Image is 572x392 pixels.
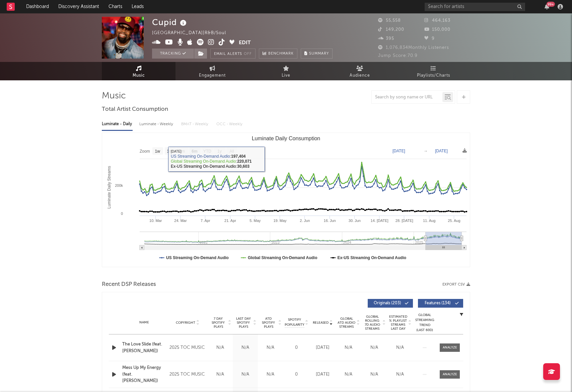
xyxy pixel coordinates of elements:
a: Engagement [175,62,249,80]
input: Search by song name or URL [372,95,442,100]
em: Off [244,52,252,56]
div: [GEOGRAPHIC_DATA] | R&B/Soul [152,29,234,37]
text: 7. Apr [201,219,210,223]
div: [DATE] [311,371,334,378]
div: N/A [234,344,256,351]
text: [DATE] [392,149,405,153]
div: N/A [209,344,231,351]
span: Music [133,72,145,80]
text: → [424,149,428,153]
button: 99+ [545,4,549,9]
span: Copyright [176,321,195,325]
button: Edit [239,39,251,47]
text: 1y [217,149,222,154]
div: Luminate - Daily [102,119,133,130]
div: Name [122,320,166,325]
span: Global ATD Audio Streams [337,317,356,329]
span: Total Artist Consumption [102,105,168,113]
text: Zoom [140,149,150,154]
text: 200k [115,183,123,187]
text: YTD [203,149,211,154]
span: Summary [309,52,329,56]
button: Originals(203) [368,299,413,308]
span: Released [313,321,329,325]
button: Summary [301,49,333,59]
a: Benchmark [259,49,297,59]
a: Mess Up My Energy (feat. [PERSON_NAME]) [122,365,166,384]
div: N/A [260,371,281,378]
span: Benchmark [268,50,294,58]
span: 55,558 [378,18,401,23]
a: Live [249,62,323,80]
text: 6m [192,149,197,154]
div: N/A [209,371,231,378]
span: Engagement [199,72,226,80]
div: 99 + [547,2,555,7]
div: N/A [337,344,360,351]
span: 9 [424,36,435,41]
span: Audience [350,72,370,80]
button: Features(134) [418,299,463,308]
div: N/A [260,344,281,351]
span: 1,076,834 Monthly Listeners [378,46,449,50]
div: 2025 TOC MUSIC [169,344,206,352]
text: 3m [180,149,185,154]
span: 7 Day Spotify Plays [209,317,227,329]
div: Cupid [152,17,188,28]
text: 21. Apr [224,219,236,223]
text: [DATE] [435,149,448,153]
div: N/A [389,371,411,378]
a: Music [102,62,175,80]
text: All [229,149,234,154]
span: 395 [378,36,394,41]
span: Recent DSP Releases [102,281,156,289]
text: 10. Mar [149,219,162,223]
svg: Luminate Daily Consumption [102,133,470,267]
span: 149,200 [378,27,404,32]
button: Email AlertsOff [210,49,256,59]
div: Global Streaming Trend (Last 60D) [415,313,435,333]
text: 5. May [249,219,261,223]
div: N/A [363,344,385,351]
text: US Streaming On-Demand Audio [166,255,229,260]
text: 2. Jun [300,219,310,223]
text: 25. Aug [448,219,460,223]
button: Tracking [152,49,194,59]
span: Spotify Popularity [285,317,304,327]
span: ATD Spotify Plays [260,317,277,329]
span: Global Rolling 7D Audio Streams [363,315,381,331]
input: Search for artists [425,3,525,11]
text: Luminate Daily Consumption [252,136,320,141]
div: N/A [337,371,360,378]
span: 464,163 [424,18,450,23]
a: Audience [323,62,397,80]
a: The Love Slide (feat. [PERSON_NAME]) [122,341,166,354]
span: Estimated % Playlist Streams Last Day [389,315,407,331]
text: 0 [121,212,123,216]
div: Luminate - Weekly [139,119,174,130]
text: 1m [167,149,173,154]
div: 2025 TOC MUSIC [169,371,206,379]
text: 19. May [273,219,287,223]
text: 1w [155,149,160,154]
span: Originals ( 203 ) [372,301,403,305]
div: N/A [389,344,411,351]
a: Playlists/Charts [397,62,470,80]
text: 24. Mar [174,219,187,223]
text: 30. Jun [349,219,361,223]
span: Features ( 134 ) [422,301,453,305]
text: 11. Aug [423,219,435,223]
text: Ex-US Streaming On-Demand Audio [338,255,407,260]
div: 0 [285,371,308,378]
text: Luminate Daily Streams [107,166,112,209]
div: N/A [234,371,256,378]
span: 150,000 [424,27,450,32]
span: Last Day Spotify Plays [234,317,252,329]
span: Playlists/Charts [417,72,450,80]
div: N/A [363,371,385,378]
span: Live [282,72,290,80]
text: 14. [DATE] [371,219,388,223]
div: 0 [285,344,308,351]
